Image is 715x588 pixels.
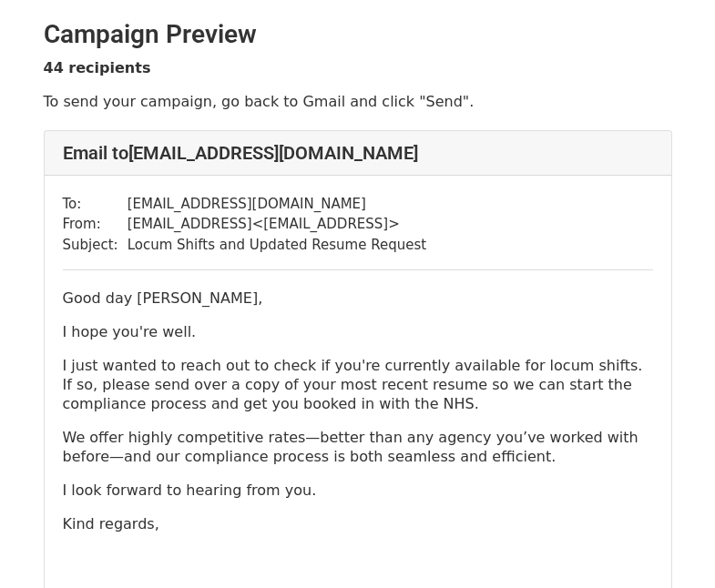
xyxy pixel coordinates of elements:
[63,235,128,256] td: Subject:
[63,481,653,500] p: I look forward to hearing from you.
[44,19,672,50] h2: Campaign Preview
[44,92,672,111] p: To send your campaign, go back to Gmail and click "Send".
[63,214,128,235] td: From:
[128,235,427,256] td: Locum Shifts and Updated Resume Request
[63,322,653,341] p: I hope you're well.
[63,194,128,215] td: To:
[63,514,653,533] p: Kind regards,
[63,356,653,413] p: I just wanted to reach out to check if you're currently available for locum shifts. If so, please...
[44,59,151,76] strong: 44 recipients
[128,214,427,235] td: [EMAIL_ADDRESS] < [EMAIL_ADDRESS] >
[63,289,653,308] p: Good day [PERSON_NAME],
[63,142,653,164] h4: Email to [EMAIL_ADDRESS][DOMAIN_NAME]
[63,428,653,466] p: We offer highly competitive rates—better than any agency you’ve worked with before—and our compli...
[128,194,427,215] td: [EMAIL_ADDRESS][DOMAIN_NAME]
